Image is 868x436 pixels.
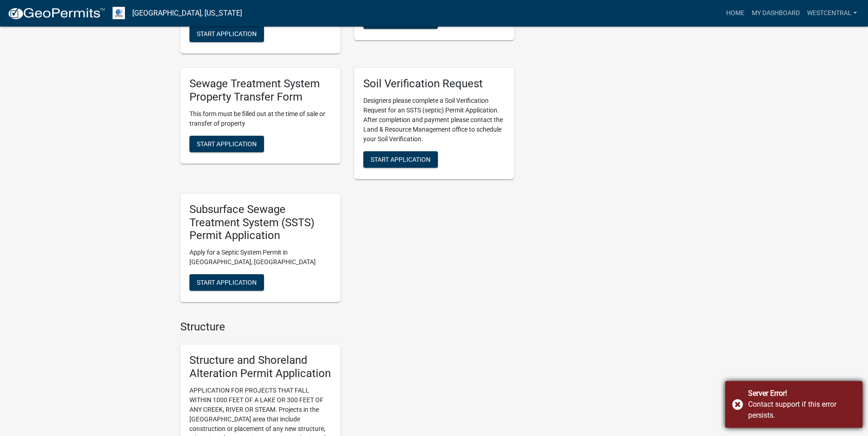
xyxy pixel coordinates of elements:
[748,399,856,421] div: Contact support if this error persists.
[180,320,514,334] h4: Structure
[189,354,331,380] h5: Structure and Shoreland Alteration Permit Application
[363,77,505,90] h5: Soil Verification Request
[189,274,264,291] button: Start Application
[197,279,257,286] span: Start Application
[197,30,257,37] span: Start Application
[132,5,242,21] a: [GEOGRAPHIC_DATA], [US_STATE]
[371,155,431,163] span: Start Application
[363,151,438,168] button: Start Application
[189,203,331,242] h5: Subsurface Sewage Treatment System (SSTS) Permit Application
[748,388,856,399] div: Server Error!
[748,5,803,22] a: My Dashboard
[189,26,264,42] button: Start Application
[189,77,331,104] h5: Sewage Treatment System Property Transfer Form
[189,109,331,128] p: This form must be filled out at the time of sale or transfer of property
[363,96,505,144] p: Designers please complete a Soil Verification Request for an SSTS (septic) Permit Application. Af...
[113,7,125,19] img: Otter Tail County, Minnesota
[189,136,264,152] button: Start Application
[803,5,861,22] a: westcentral
[189,248,331,267] p: Apply for a Septic System Permit in [GEOGRAPHIC_DATA], [GEOGRAPHIC_DATA]
[722,5,748,22] a: Home
[197,140,257,147] span: Start Application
